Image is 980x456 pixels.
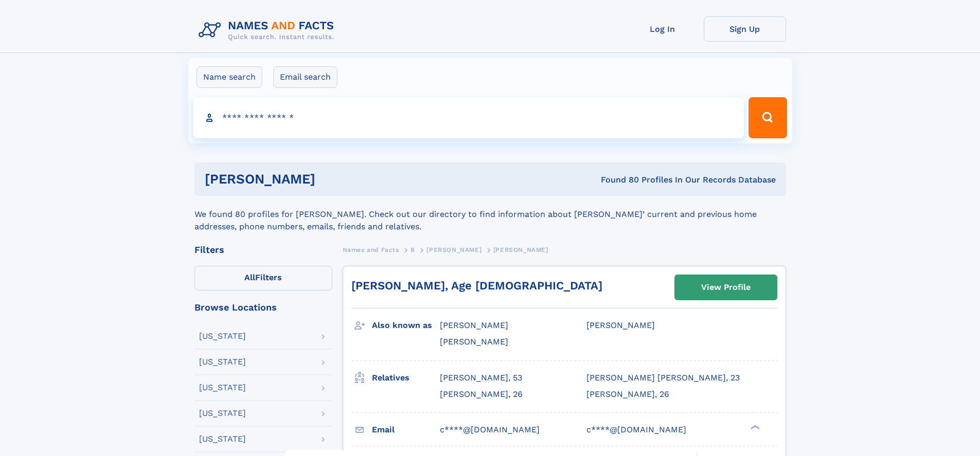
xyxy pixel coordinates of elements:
a: Names and Facts [343,243,399,256]
label: Email search [273,66,337,88]
span: [PERSON_NAME] [493,246,548,253]
span: All [244,272,255,282]
span: B [411,246,415,253]
a: Log In [621,16,704,42]
img: Logo Names and Facts [194,16,343,44]
div: ❯ [748,424,760,430]
a: [PERSON_NAME], Age [DEMOGRAPHIC_DATA] [351,279,602,292]
a: Sign Up [704,16,786,42]
span: [PERSON_NAME] [440,320,508,330]
div: Browse Locations [194,303,332,312]
h1: [PERSON_NAME] [205,173,458,186]
span: [PERSON_NAME] [426,246,482,253]
div: [US_STATE] [199,332,246,340]
a: [PERSON_NAME] [426,243,482,256]
a: [PERSON_NAME], 53 [440,372,522,384]
button: Search Button [749,97,787,138]
div: [US_STATE] [199,435,246,443]
a: View Profile [675,275,777,300]
div: Filters [194,245,332,254]
input: search input [193,97,744,138]
h3: Also known as [372,317,440,334]
div: View Profile [701,276,751,299]
div: [US_STATE] [199,358,246,366]
div: [US_STATE] [199,409,246,417]
label: Filters [194,266,332,290]
span: [PERSON_NAME] [440,337,508,346]
a: [PERSON_NAME] [PERSON_NAME], 23 [586,372,740,384]
div: [US_STATE] [199,384,246,392]
a: [PERSON_NAME], 26 [586,389,669,400]
a: [PERSON_NAME], 26 [440,389,523,400]
h3: Email [372,421,440,439]
span: [PERSON_NAME] [586,320,655,330]
a: B [411,243,415,256]
h3: Relatives [372,369,440,387]
label: Name search [197,66,262,88]
div: Found 80 Profiles In Our Records Database [458,174,776,186]
div: We found 80 profiles for [PERSON_NAME]. Check out our directory to find information about [PERSON... [194,196,786,233]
